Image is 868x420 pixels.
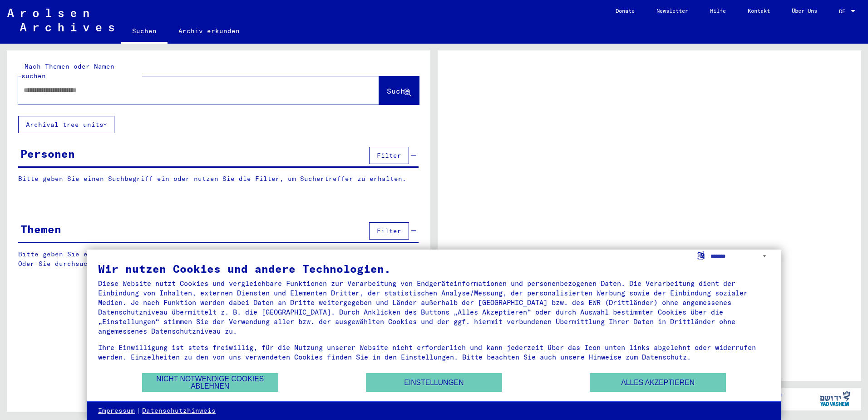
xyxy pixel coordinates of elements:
button: Nicht notwendige Cookies ablehnen [142,373,278,392]
a: Archiv erkunden [168,20,251,42]
button: Einstellungen [366,373,502,392]
span: Suche [387,86,409,95]
select: Sprache auswählen [710,250,770,263]
img: Arolsen_neg.svg [7,9,114,31]
div: Wir nutzen Cookies und andere Technologien. [98,263,770,274]
button: Filter [369,222,409,240]
button: Suche [379,76,419,105]
span: Filter [377,151,401,160]
label: Sprache auswählen [696,251,705,260]
div: Diese Website nutzt Cookies und vergleichbare Funktionen zur Verarbeitung von Endgeräteinformatio... [98,279,770,336]
a: Suchen [121,20,168,44]
div: Personen [20,145,75,162]
button: Archival tree units [18,116,114,133]
a: Datenschutzhinweis [142,406,216,415]
div: Themen [20,221,61,237]
p: Bitte geben Sie einen Suchbegriff ein oder nutzen Sie die Filter, um Suchertreffer zu erhalten. O... [18,250,419,269]
p: Bitte geben Sie einen Suchbegriff ein oder nutzen Sie die Filter, um Suchertreffer zu erhalten. [18,174,419,184]
a: Impressum [98,406,135,415]
mat-label: Nach Themen oder Namen suchen [21,62,114,80]
img: yv_logo.png [818,387,852,410]
span: Filter [377,227,401,235]
button: Alles akzeptieren [590,373,726,392]
button: Filter [369,147,409,164]
span: DE [839,8,849,15]
div: Ihre Einwilligung ist stets freiwillig, für die Nutzung unserer Website nicht erforderlich und ka... [98,343,770,362]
